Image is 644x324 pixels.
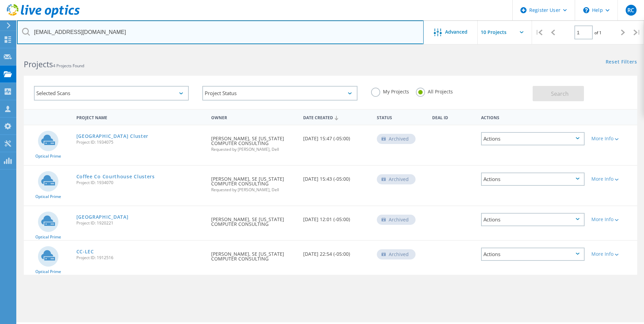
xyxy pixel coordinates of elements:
a: [GEOGRAPHIC_DATA] [76,215,129,219]
span: Requested by [PERSON_NAME], Dell [211,188,296,192]
a: [GEOGRAPHIC_DATA] Cluster [76,134,149,139]
input: Search projects by name, owner, ID, company, etc [17,20,424,44]
div: Project Name [73,111,208,123]
div: [DATE] 15:47 (-05:00) [300,125,373,148]
span: Optical Prime [35,270,61,274]
div: Actions [478,111,588,123]
div: [PERSON_NAME], SE [US_STATE] COMPUTER CONSULTING [208,125,300,158]
div: Deal Id [429,111,478,123]
span: Search [551,90,569,97]
div: Status [373,111,429,123]
div: More Info [591,177,634,181]
span: Advanced [445,30,467,34]
div: [PERSON_NAME], SE [US_STATE] COMPUTER CONSULTING [208,166,300,199]
label: All Projects [416,88,453,94]
div: [DATE] 12:01 (-05:00) [300,206,373,229]
div: Actions [481,132,585,145]
span: Project ID: 1934075 [76,140,205,144]
div: Archived [377,249,416,259]
span: Optical Prime [35,235,61,239]
a: Live Optics Dashboard [7,14,80,19]
div: Actions [481,248,585,261]
span: RC [627,7,634,13]
div: Archived [377,215,416,225]
div: Owner [208,111,300,123]
a: CC-LEC [76,249,94,254]
button: Search [533,86,584,101]
div: Date Created [300,111,373,124]
div: Actions [481,213,585,226]
span: Optical Prime [35,195,61,199]
div: [PERSON_NAME], SE [US_STATE] COMPUTER CONSULTING [208,206,300,233]
div: [PERSON_NAME], SE [US_STATE] COMPUTER CONSULTING [208,241,300,268]
b: Projects [24,59,53,70]
a: Coffee Co Courthouse Clusters [76,174,155,179]
div: | [630,20,644,44]
a: Reset Filters [606,59,637,65]
div: Project Status [202,86,357,101]
div: Archived [377,174,416,184]
div: Selected Scans [34,86,189,101]
label: My Projects [371,88,409,94]
span: Project ID: 1934070 [76,181,205,185]
span: of 1 [594,30,602,36]
div: [DATE] 22:54 (-05:00) [300,241,373,263]
div: More Info [591,217,634,222]
div: More Info [591,136,634,141]
svg: \n [583,7,589,13]
span: Requested by [PERSON_NAME], Dell [211,147,296,151]
div: | [532,20,546,44]
div: Actions [481,173,585,186]
div: More Info [591,252,634,256]
span: Project ID: 1920221 [76,221,205,225]
div: Archived [377,134,416,144]
span: 4 Projects Found [53,63,84,69]
span: Optical Prime [35,154,61,158]
div: [DATE] 15:43 (-05:00) [300,166,373,188]
span: Project ID: 1912516 [76,256,205,260]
